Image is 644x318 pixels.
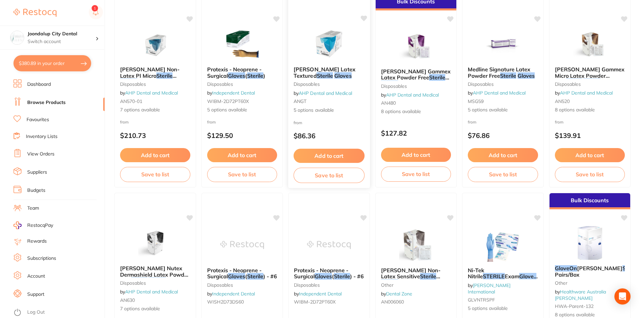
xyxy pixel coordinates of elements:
em: Sterile [247,72,263,79]
em: Sterile [334,273,350,280]
a: Independent Dental [212,90,255,96]
button: Add to cart [120,148,190,162]
span: from [207,119,216,125]
img: Joondalup City Dental [10,31,24,44]
small: disposables [555,81,625,87]
a: AHP Dental and Medical [125,289,178,295]
button: Add to cart [555,148,625,162]
span: [PERSON_NAME] Non-Latex Sensitive [381,267,441,280]
small: disposables [207,282,277,288]
p: $86.36 [294,132,365,140]
a: AHP Dental and Medical [473,90,526,96]
a: Support [27,291,44,298]
span: from [468,119,477,125]
a: Budgets [27,187,45,194]
span: 5 options available [207,107,277,113]
em: GloveOn [555,265,577,272]
span: by [294,291,342,297]
a: Rewards [27,238,47,245]
em: Gloves [228,72,245,79]
span: by [555,90,613,96]
span: 8 options available [555,107,625,113]
img: Ansell Gammex Non-Latex PI Micro Sterile Gloves [133,27,177,61]
span: by [120,90,178,96]
img: Ansell Gammex Latex Powder Free Sterile Gloves [394,29,438,63]
span: [PERSON_NAME] Gammex Micro Latex Powder Free [555,66,624,85]
span: ANGT [294,98,306,104]
div: Open Intercom Messenger [614,288,631,305]
span: by [207,90,255,96]
div: Bulk Discounts [550,193,631,209]
span: Protexis - Neoprene - Surgical [294,267,348,280]
button: Save to list [120,167,190,182]
span: Protexis - Neoprene - Surgical [207,66,262,79]
span: ( [245,72,247,79]
span: 7 options available [120,306,190,312]
span: from [294,120,302,125]
small: other [381,282,451,288]
em: Gloves [381,279,398,286]
em: Gloves [149,277,166,284]
a: Restocq Logo [13,5,56,21]
span: from [555,119,564,125]
span: GLVNTRSPF [468,297,495,303]
b: Ansell Gammex Latex Textured Sterile Gloves [294,66,365,79]
em: Gloves [120,78,137,85]
span: by [381,92,439,98]
button: Add to cart [207,148,277,162]
img: Ansell Gammex Micro Latex Powder Free Sterile Gloves [568,27,612,61]
small: disposables [468,81,538,87]
button: Save to list [207,167,277,182]
span: [PERSON_NAME] [577,265,622,272]
span: ( [245,273,247,280]
a: AHP Dental and Medical [299,90,352,96]
a: AHP Dental and Medical [386,92,439,98]
span: AN480 [381,100,396,106]
span: HWA-parent-132 [555,303,594,309]
a: Favourites [27,116,49,123]
a: Inventory Lists [26,133,58,140]
span: RestocqPay [27,222,53,229]
span: AN520 [555,98,570,104]
p: $76.86 [468,132,538,139]
a: Account [27,273,45,280]
img: Protexis - Neoprene - Surgical Gloves (Sterile) [220,27,264,61]
small: disposables [120,81,190,87]
p: $139.91 [555,132,625,139]
img: Protexis - Neoprene - Surgical Gloves (Sterile) - #6 [220,228,264,262]
a: Team [27,205,39,212]
a: Healthware Australia [PERSON_NAME] [555,289,606,301]
small: other [555,280,625,286]
em: Gloves [381,80,398,87]
span: by [555,289,606,301]
em: Gloves [228,273,245,280]
em: Sterile [429,74,445,81]
a: View Orders [27,151,54,157]
h4: Joondalup City Dental [28,31,96,37]
button: Log Out [13,307,103,318]
b: Ansell Gammex Micro Latex Powder Free Sterile Gloves [555,66,625,79]
span: from [120,119,129,125]
small: disposables [207,81,277,87]
span: AN630 [120,297,135,303]
em: Sterile [131,277,147,284]
button: $380.89 in your order [13,55,91,71]
span: by [468,90,526,96]
button: Save to list [555,167,625,182]
b: Ansell Nutex Dermashield Latex Powder Free Sterile Gloves [120,265,190,278]
em: Gloves [583,78,601,85]
button: Save to list [468,167,538,182]
span: Medline Signature Latex Powder Free [468,66,530,79]
em: Sterile [622,265,639,272]
button: Save to list [381,167,451,181]
span: WIBM-2D72PT60X [294,299,336,305]
p: Switch account [28,38,96,45]
span: MSG59 [468,98,484,104]
span: Ni-Tek Nitrile [468,267,484,280]
img: RestocqPay [13,221,22,229]
span: [PERSON_NAME] Latex Textured [294,66,355,79]
span: by [207,291,255,297]
span: [PERSON_NAME] Gammex Latex Powder Free [381,68,451,81]
span: by [294,90,352,96]
b: Ni-Tek Nitrile STERILE Exam Gloves Textured Powder Free 290mm Long Cuff, Blue, Pairs [468,267,538,280]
